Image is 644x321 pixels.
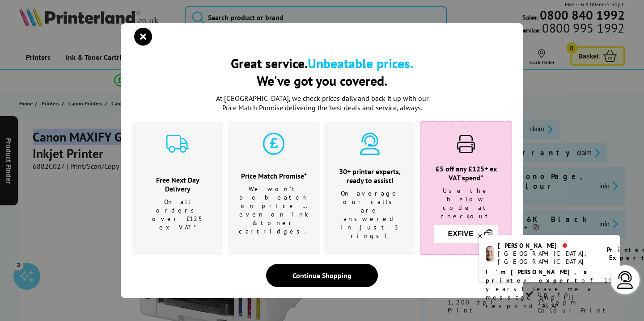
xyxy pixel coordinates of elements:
h3: 30+ printer experts, ready to assist! [335,167,404,185]
button: close modal [136,30,150,43]
img: price-promise-cyan.svg [263,133,285,155]
b: I'm [PERSON_NAME], a printer expert [486,268,590,284]
p: At [GEOGRAPHIC_DATA], we check prices daily and back it up with our Price Match Promise deliverin... [210,94,434,113]
b: Unbeatable prices. [308,54,413,72]
h3: Free Next Day Delivery [143,175,212,193]
p: On all orders over £125 ex VAT* [143,198,212,232]
img: user-headset-light.svg [616,271,634,289]
p: Use the below code at checkout [432,187,500,221]
img: delivery-cyan.svg [166,133,189,155]
h3: Price Match Promise* [239,171,309,180]
h2: Great service. We've got you covered. [132,54,512,89]
p: of 14 years! Leave me a message and I'll respond ASAP [486,268,614,310]
img: expert-cyan.svg [359,133,381,155]
div: [GEOGRAPHIC_DATA], [GEOGRAPHIC_DATA] [498,250,596,266]
img: ashley-livechat.png [486,246,494,262]
p: On average our calls are answered in just 3 rings! [335,189,404,240]
div: Continue Shopping [266,264,378,287]
div: [PERSON_NAME] [498,242,596,250]
img: Copy Icon [483,229,494,239]
p: We won't be beaten on price …even on ink & toner cartridges. [239,185,309,236]
h3: £5 off any £125+ ex VAT spend* [432,164,500,182]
